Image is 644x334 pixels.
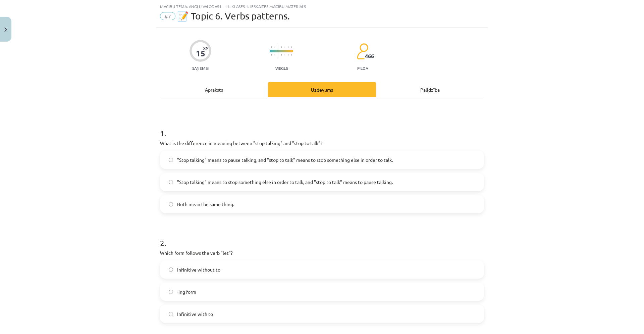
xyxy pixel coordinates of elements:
[288,46,288,48] img: icon-short-line-57e1e144782c952c97e751825c79c345078a6d821885a25fce030b3d8c18986b.svg
[274,54,275,56] img: icon-short-line-57e1e144782c952c97e751825c79c345078a6d821885a25fce030b3d8c18986b.svg
[177,288,196,295] span: -ing form
[203,46,208,50] span: XP
[177,201,234,208] span: Both mean the same thing.
[177,311,213,318] span: Infinitive with to
[160,249,484,256] p: Which form follows the verb "let"?
[160,227,484,247] h1: 2 .
[177,156,393,163] span: "Stop talking" means to pause talking, and "stop to talk" means to stop something else in order t...
[160,82,268,97] div: Apraksts
[160,4,484,9] div: Mācību tēma: Angļu valodas i - 11. klases 1. ieskaites mācību materiāls
[365,53,374,59] span: 466
[190,66,211,70] p: Saņemsi
[357,66,368,70] p: pilda
[160,140,484,147] p: What is the difference in meaning between "stop talking" and "stop to talk"?
[4,28,7,32] img: icon-close-lesson-0947bae3869378f0d4975bcd49f059093ad1ed9edebbc8119c70593378902aed.svg
[278,45,278,58] img: icon-long-line-d9ea69661e0d244f92f715978eff75569469978d946b2353a9bb055b3ed8787d.svg
[376,82,484,97] div: Palīdzība
[169,312,173,316] input: Infinitive with to
[169,202,173,206] input: Both mean the same thing.
[291,54,292,56] img: icon-short-line-57e1e144782c952c97e751825c79c345078a6d821885a25fce030b3d8c18986b.svg
[284,54,285,56] img: icon-short-line-57e1e144782c952c97e751825c79c345078a6d821885a25fce030b3d8c18986b.svg
[169,158,173,162] input: "Stop talking" means to pause talking, and "stop to talk" means to stop something else in order t...
[169,268,173,272] input: Infinitive without to
[281,46,282,48] img: icon-short-line-57e1e144782c952c97e751825c79c345078a6d821885a25fce030b3d8c18986b.svg
[357,43,368,60] img: students-c634bb4e5e11cddfef0936a35e636f08e4e9abd3cc4e673bd6f9a4125e45ecb1.svg
[271,46,272,48] img: icon-short-line-57e1e144782c952c97e751825c79c345078a6d821885a25fce030b3d8c18986b.svg
[169,290,173,294] input: -ing form
[281,54,282,56] img: icon-short-line-57e1e144782c952c97e751825c79c345078a6d821885a25fce030b3d8c18986b.svg
[177,179,393,186] span: "Stop talking" means to stop something else in order to talk, and "stop to talk" means to pause t...
[160,117,484,138] h1: 1 .
[271,54,272,56] img: icon-short-line-57e1e144782c952c97e751825c79c345078a6d821885a25fce030b3d8c18986b.svg
[291,46,292,48] img: icon-short-line-57e1e144782c952c97e751825c79c345078a6d821885a25fce030b3d8c18986b.svg
[196,49,205,58] div: 15
[177,266,220,273] span: Infinitive without to
[288,54,288,56] img: icon-short-line-57e1e144782c952c97e751825c79c345078a6d821885a25fce030b3d8c18986b.svg
[275,66,288,70] p: Viegls
[284,46,285,48] img: icon-short-line-57e1e144782c952c97e751825c79c345078a6d821885a25fce030b3d8c18986b.svg
[169,180,173,184] input: "Stop talking" means to stop something else in order to talk, and "stop to talk" means to pause t...
[177,10,290,21] span: 📝 Topic 6. Verbs patterns.
[160,12,175,20] span: #7
[274,46,275,48] img: icon-short-line-57e1e144782c952c97e751825c79c345078a6d821885a25fce030b3d8c18986b.svg
[268,82,376,97] div: Uzdevums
